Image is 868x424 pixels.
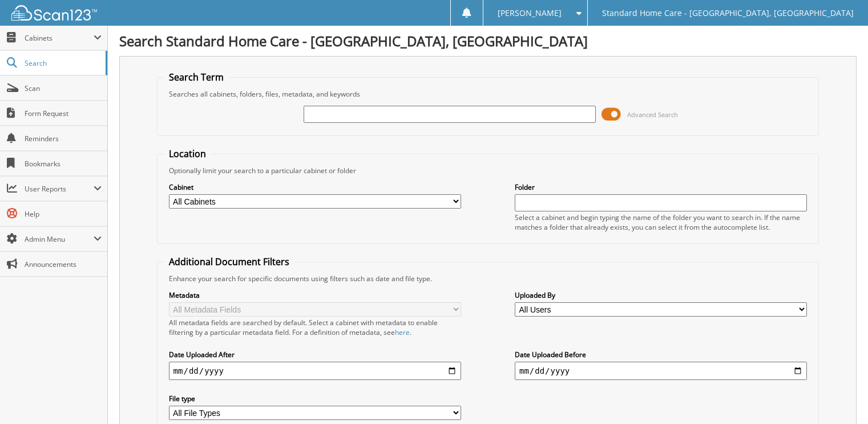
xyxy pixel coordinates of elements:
label: Folder [515,182,807,192]
span: Reminders [25,134,102,143]
span: Search [25,58,100,68]
label: Date Uploaded Before [515,350,807,359]
span: Standard Home Care - [GEOGRAPHIC_DATA], [GEOGRAPHIC_DATA] [602,10,854,17]
input: start [169,362,461,380]
span: Scan [25,83,102,93]
span: Help [25,209,102,219]
span: Advanced Search [627,110,678,119]
span: Bookmarks [25,159,102,169]
label: Date Uploaded After [169,350,461,359]
span: Cabinets [25,33,94,43]
legend: Search Term [163,71,229,83]
label: File type [169,394,461,403]
iframe: Chat Widget [811,369,868,424]
label: Cabinet [169,182,461,192]
legend: Additional Document Filters [163,255,295,268]
legend: Location [163,147,212,160]
div: Optionally limit your search to a particular cabinet or folder [163,166,813,175]
h1: Search Standard Home Care - [GEOGRAPHIC_DATA], [GEOGRAPHIC_DATA] [119,31,857,50]
span: Form Request [25,109,102,118]
span: User Reports [25,184,94,194]
span: Admin Menu [25,234,94,244]
label: Uploaded By [515,290,807,300]
div: All metadata fields are searched by default. Select a cabinet with metadata to enable filtering b... [169,318,461,337]
label: Metadata [169,290,461,300]
img: scan123-logo-white.svg [11,5,97,21]
div: Searches all cabinets, folders, files, metadata, and keywords [163,89,813,99]
span: [PERSON_NAME] [498,10,562,17]
div: Enhance your search for specific documents using filters such as date and file type. [163,274,813,283]
div: Select a cabinet and begin typing the name of the folder you want to search in. If the name match... [515,213,807,232]
a: here [395,327,410,337]
input: end [515,362,807,380]
span: Announcements [25,259,102,269]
